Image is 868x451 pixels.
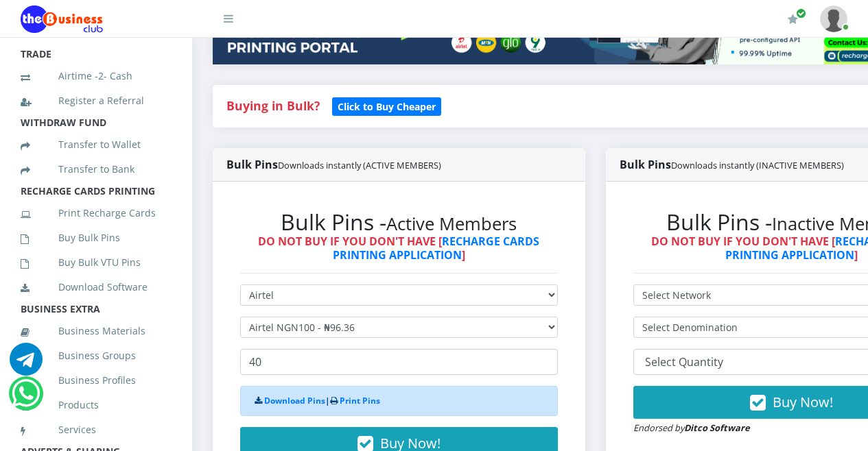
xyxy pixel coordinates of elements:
[21,5,103,33] img: Logo
[226,157,441,172] strong: Bulk Pins
[21,154,172,185] a: Transfer to Bank
[21,414,172,446] a: Services
[788,14,798,25] i: Renew/Upgrade Subscription
[264,395,325,406] a: Download Pins
[12,387,40,410] a: Chat for support
[21,365,172,396] a: Business Profiles
[10,353,43,376] a: Chat for support
[21,315,172,347] a: Business Materials
[332,97,441,114] a: Click to Buy Cheaper
[21,85,172,117] a: Register a Referral
[338,100,436,113] b: Click to Buy Cheaper
[21,271,172,303] a: Download Software
[258,234,539,262] strong: DO NOT BUY IF YOU DON'T HAVE [ ]
[820,5,847,32] img: User
[21,222,172,254] a: Buy Bulk Pins
[21,60,172,92] a: Airtime -2- Cash
[278,159,441,171] small: Downloads instantly (ACTIVE MEMBERS)
[796,8,806,19] span: Renew/Upgrade Subscription
[240,349,558,375] input: Enter Quantity
[21,197,172,229] a: Print Recharge Cards
[671,159,844,171] small: Downloads instantly (INACTIVE MEMBERS)
[620,157,844,172] strong: Bulk Pins
[21,340,172,371] a: Business Groups
[240,209,558,235] h2: Bulk Pins -
[226,97,320,114] strong: Buying in Bulk?
[333,234,540,262] a: RECHARGE CARDS PRINTING APPLICATION
[684,422,750,434] strong: Ditco Software
[21,247,172,278] a: Buy Bulk VTU Pins
[21,129,172,160] a: Transfer to Wallet
[21,389,172,421] a: Products
[255,395,380,406] strong: |
[633,422,750,434] small: Endorsed by
[386,212,517,236] small: Active Members
[773,393,833,411] span: Buy Now!
[340,395,380,406] a: Print Pins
